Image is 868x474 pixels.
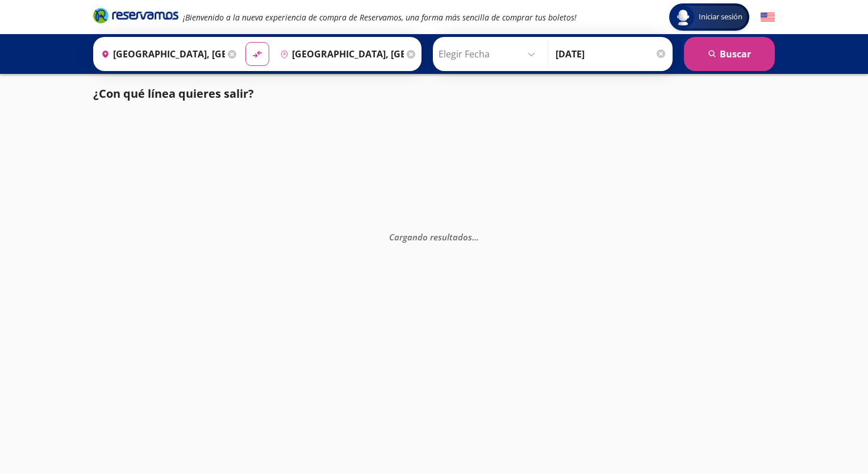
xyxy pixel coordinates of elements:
i: Brand Logo [93,7,178,24]
em: ¡Bienvenido a la nueva experiencia de compra de Reservamos, una forma más sencilla de comprar tus... [183,12,577,23]
button: Buscar [684,37,775,71]
input: Opcional [556,40,667,68]
button: English [761,10,775,24]
input: Elegir Fecha [439,40,540,68]
span: Iniciar sesión [694,11,747,23]
span: . [474,231,477,243]
a: Brand Logo [93,7,178,27]
p: ¿Con qué línea quieres salir? [93,85,254,102]
span: . [472,231,474,243]
span: . [477,231,479,243]
em: Cargando resultados [389,231,479,243]
input: Buscar Destino [276,40,404,68]
input: Buscar Origen [97,40,225,68]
